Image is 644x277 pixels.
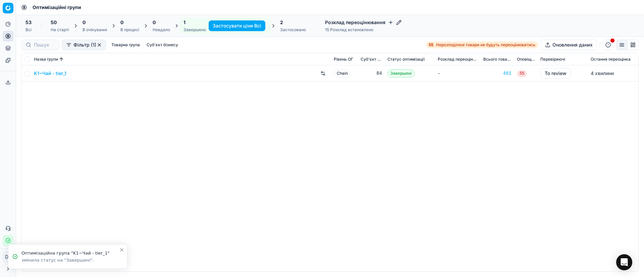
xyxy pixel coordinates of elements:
span: DZ [3,252,13,262]
span: Розклад переоцінювання [438,57,478,62]
button: DZ [3,252,13,262]
div: Завершено [183,27,206,32]
a: 461 [483,70,512,77]
a: 55Нерозподілені товари не будуть переоцінюватись [426,42,538,48]
div: Застосовано [280,27,306,32]
span: Всього товарів [483,57,512,62]
a: K1~Чай - tier_1 [34,70,66,77]
input: Пошук [34,42,55,48]
span: 2 [280,19,283,26]
nav: breadcrumb [33,4,81,11]
strong: 55 [429,42,433,48]
span: Chain [334,69,351,77]
span: Завершені [387,69,415,77]
div: Open Intercom Messenger [616,254,632,270]
button: Close toast [118,246,126,254]
span: 0 [120,19,123,26]
button: Sorted by Назва групи ascending [58,56,65,63]
span: 4 хвилини [591,70,614,76]
span: 55 [517,70,527,77]
div: В процесі [120,27,139,32]
button: Товарна група [109,41,143,49]
span: Суб'єкт бізнесу [361,57,382,62]
span: Рівень OГ [334,57,353,62]
div: змінила статус на "Завершені". [21,257,119,263]
span: Остання переоцінка [591,57,631,62]
button: Фільтр (1) [62,40,106,50]
span: 50 [51,19,57,26]
span: Перевіряючі [540,57,565,62]
button: Застосувати ціни Всі [209,20,265,31]
button: Суб'єкт бізнесу [144,41,181,49]
span: Назва групи [34,57,58,62]
span: Статус оптимізації [387,57,425,62]
button: Оновлення даних [541,40,597,50]
span: Оптимізаційні групи [33,4,81,11]
div: 15 Розклад встановлено [325,27,401,32]
div: В очікуванні [83,27,107,32]
div: Всі [25,27,32,32]
div: Оптимізаційна група "K1~Чай - tier_1" [21,250,119,257]
span: Оповіщення [517,57,535,62]
span: 53 [25,19,32,26]
div: На старті [51,27,69,32]
span: Нерозподілені товари не будуть переоцінюватись [436,42,535,48]
div: Невдало [153,27,170,32]
span: 1 [183,19,185,26]
td: - [435,65,481,81]
button: To review [540,68,571,79]
h4: Розклад переоцінювання [325,19,401,26]
div: 84 [361,70,382,77]
span: 0 [83,19,86,26]
span: 0 [153,19,156,26]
